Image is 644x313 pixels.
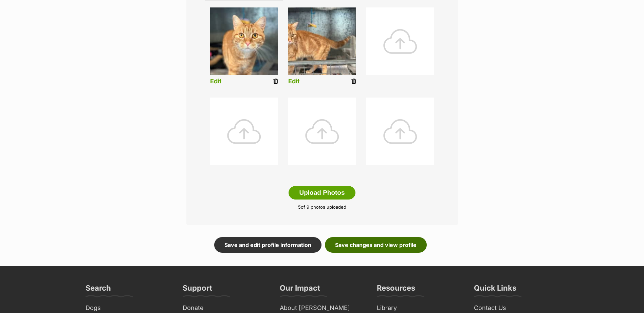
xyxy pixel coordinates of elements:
a: Save and edit profile information [214,237,321,253]
a: Edit [288,78,300,85]
h3: Support [183,283,212,297]
h3: Search [86,283,111,297]
img: listing photo [288,7,356,75]
h3: Quick Links [474,283,516,297]
h3: Resources [377,283,415,297]
button: Upload Photos [289,186,355,200]
img: listing photo [210,7,278,75]
h3: Our Impact [280,283,320,297]
p: of 9 photos uploaded [197,204,448,211]
span: 5 [298,204,301,210]
a: Save changes and view profile [325,237,427,253]
a: Edit [210,78,222,85]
